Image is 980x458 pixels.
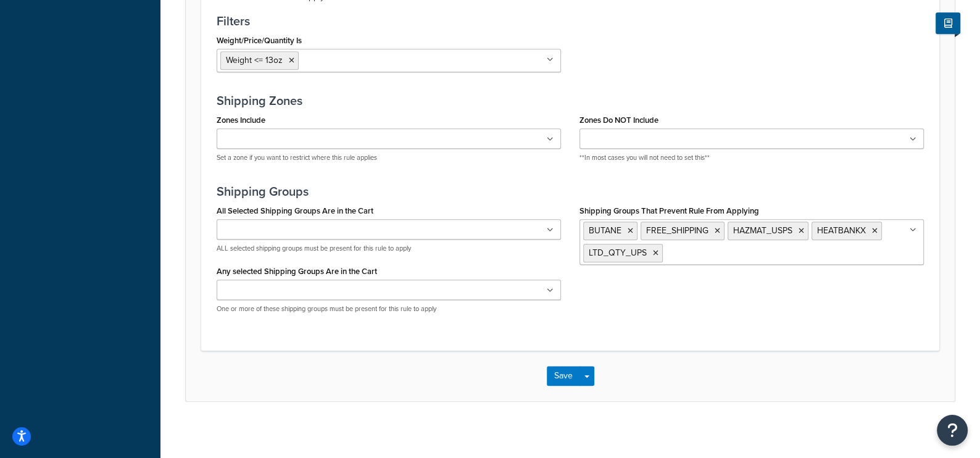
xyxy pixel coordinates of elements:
[547,366,580,386] button: Save
[226,54,283,67] span: Weight <= 13oz
[217,36,302,45] label: Weight/Price/Quantity Is
[217,153,561,162] p: Set a zone if you want to restrict where this rule applies
[646,224,708,237] span: FREE_SHIPPING
[936,13,960,35] button: Show Help Docs
[217,206,373,215] label: All Selected Shipping Groups Are in the Cart
[217,304,561,314] p: One or more of these shipping groups must be present for this rule to apply
[217,115,265,125] label: Zones Include
[817,224,866,237] span: HEATBANKX
[217,185,924,198] h3: Shipping Groups
[589,246,647,259] span: LTD_QTY_UPS
[217,267,377,276] label: Any selected Shipping Groups Are in the Cart
[579,206,759,215] label: Shipping Groups That Prevent Rule From Applying
[217,244,561,253] p: ALL selected shipping groups must be present for this rule to apply
[937,415,968,446] button: Open Resource Center
[217,94,924,107] h3: Shipping Zones
[589,224,621,237] span: BUTANE
[733,224,792,237] span: HAZMAT_USPS
[579,153,924,162] p: **In most cases you will not need to set this**
[217,14,924,28] h3: Filters
[579,115,658,125] label: Zones Do NOT Include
